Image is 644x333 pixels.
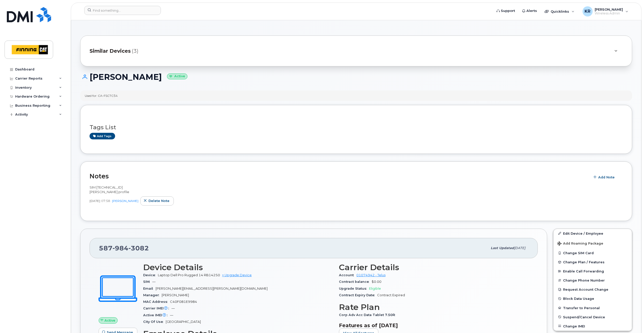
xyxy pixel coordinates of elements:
span: — [170,313,173,317]
span: [GEOGRAPHIC_DATA] [166,320,201,324]
span: [DATE] [90,199,100,203]
h2: Notes [90,172,588,180]
a: 01074942 - Telus [356,273,385,277]
span: Account [339,273,356,277]
span: 3082 [128,244,149,252]
span: Eligible [369,287,381,290]
button: Change IMEI [553,322,632,331]
span: [PERSON_NAME][EMAIL_ADDRESS][PERSON_NAME][DOMAIN_NAME] [156,287,268,290]
h3: Device Details [143,263,333,272]
span: $0.00 [372,280,381,284]
button: Change Phone Number [553,276,632,285]
h1: [PERSON_NAME] [80,72,632,81]
span: SIM [TECHNICAL_ID] [PERSON_NAME] profile [90,185,129,194]
span: 07:58 [101,199,110,203]
span: [PERSON_NAME] [162,293,189,297]
button: Request Account Change [553,285,632,294]
span: Enable Call Forwarding [563,269,604,273]
span: (3) [132,47,138,55]
h3: Features as of [DATE] [339,322,529,328]
button: Enable Call Forwarding [553,267,632,276]
span: 984 [113,244,128,252]
button: Delete note [140,196,174,206]
a: + Upgrade Device [222,273,252,277]
span: Last updated [491,246,514,250]
span: MAC Address [143,300,170,304]
span: Contract balance [339,280,372,284]
button: Change SIM Card [553,248,632,257]
span: Suspend/Cancel Device [563,315,605,319]
button: Add Note [590,173,619,182]
button: Block Data Usage [553,294,632,303]
span: Similar Devices [90,47,131,55]
button: Transfer to Personal [553,303,632,312]
span: 587 [99,244,149,252]
span: Contract Expiry Date [339,293,377,297]
span: Email [143,287,156,290]
button: Change Plan / Features [553,257,632,267]
span: Device [143,273,158,277]
span: City Of Use [143,320,166,324]
a: Add tags [90,133,115,139]
a: Edit Device / Employee [553,229,632,238]
span: Carrier IMEI [143,306,171,310]
span: [DATE] [514,246,525,250]
span: Corp Adv Acc Data Tablet 7.50R [339,313,398,317]
span: Laptop Dell Pro Rugged 14 RB14250 [158,273,220,277]
div: Used for: CA-FSCTC54 [85,94,118,98]
span: Contract Expired [377,293,405,297]
span: — [171,306,175,310]
span: Upgrade Status [339,287,369,290]
button: Suspend/Cancel Device [553,312,632,322]
a: [PERSON_NAME] [112,199,138,203]
span: Delete note [148,198,169,203]
span: — [152,280,156,284]
span: Active IMEI [143,313,170,317]
span: Change Plan / Features [563,260,605,264]
h3: Carrier Details [339,263,529,272]
span: Add Note [598,175,615,180]
span: C40F081E9984 [170,300,197,304]
span: Manager [143,293,162,297]
h3: Tags List [90,124,623,131]
h3: Rate Plan [339,303,529,312]
span: Active [104,318,115,323]
span: SIM [143,280,152,284]
button: Add Roaming Package [553,238,632,248]
iframe: Messenger Launcher [622,311,640,329]
small: Active [167,73,187,79]
span: Add Roaming Package [557,242,603,246]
